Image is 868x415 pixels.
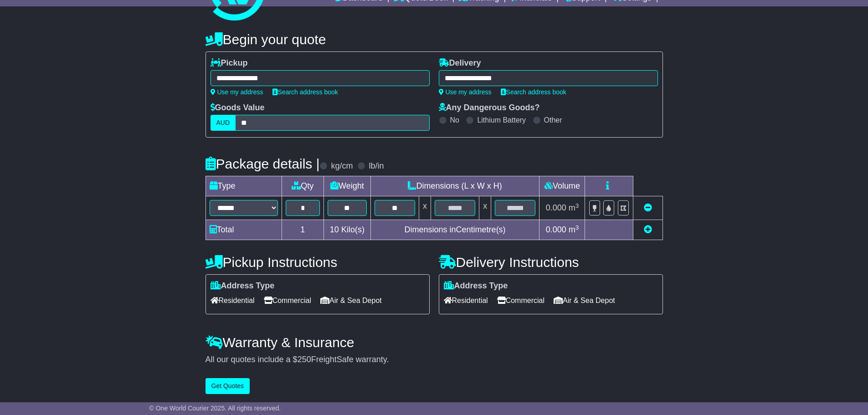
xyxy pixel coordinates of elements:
[205,255,430,270] h4: Pickup Instructions
[330,225,339,234] span: 10
[211,103,265,113] label: Goods Value
[501,88,566,96] a: Search address book
[324,220,371,240] td: Kilo(s)
[546,203,566,212] span: 0.000
[370,176,539,196] td: Dimensions (L x W x H)
[546,225,566,234] span: 0.000
[644,203,652,212] a: Remove this item
[211,293,255,307] span: Residential
[575,202,579,209] sup: 3
[211,281,275,291] label: Address Type
[450,116,459,124] label: No
[211,58,248,68] label: Pickup
[331,161,353,171] label: kg/cm
[205,32,663,47] h4: Begin your quote
[272,88,338,96] a: Search address book
[205,355,663,365] div: All our quotes include a $ FreightSafe warranty.
[644,225,652,234] a: Add new item
[439,88,492,96] a: Use my address
[479,196,491,220] td: x
[264,293,311,307] span: Commercial
[444,281,508,291] label: Address Type
[211,88,263,96] a: Use my address
[205,335,663,350] h4: Warranty & Insurance
[439,103,540,113] label: Any Dangerous Goods?
[539,176,585,196] td: Volume
[205,176,282,196] td: Type
[497,293,544,307] span: Commercial
[282,220,324,240] td: 1
[205,156,320,171] h4: Package details |
[205,220,282,240] td: Total
[554,293,615,307] span: Air & Sea Depot
[369,161,384,171] label: lb/in
[569,203,579,212] span: m
[419,196,431,220] td: x
[320,293,382,307] span: Air & Sea Depot
[282,176,324,196] td: Qty
[477,116,526,124] label: Lithium Battery
[439,58,481,68] label: Delivery
[324,176,371,196] td: Weight
[298,355,311,364] span: 250
[544,116,562,124] label: Other
[370,220,539,240] td: Dimensions in Centimetre(s)
[205,378,250,394] button: Get Quotes
[575,224,579,231] sup: 3
[569,225,579,234] span: m
[211,115,236,131] label: AUD
[149,405,281,412] span: © One World Courier 2025. All rights reserved.
[439,255,663,270] h4: Delivery Instructions
[444,293,488,307] span: Residential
